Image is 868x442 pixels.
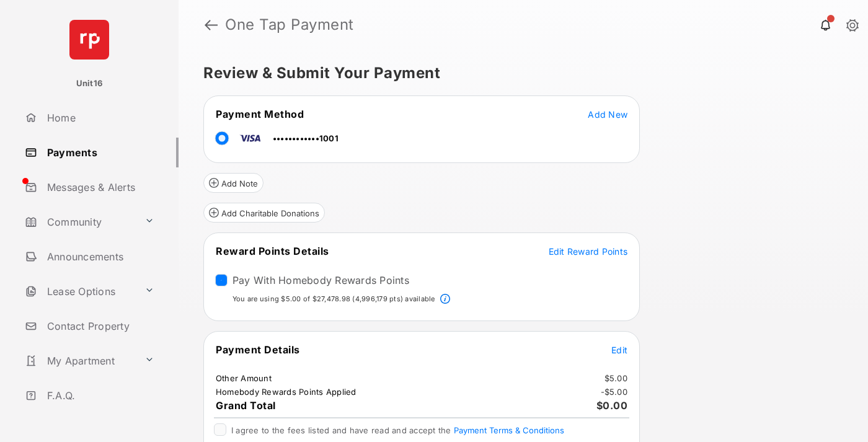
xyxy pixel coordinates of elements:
label: Pay With Homebody Rewards Points [232,274,409,286]
td: $5.00 [604,373,628,384]
td: Other Amount [215,373,272,384]
a: Messages & Alerts [20,172,179,202]
span: Edit Reward Points [549,246,628,257]
td: - $5.00 [600,386,629,397]
span: Payment Method [216,108,304,120]
a: Payments [20,138,179,167]
a: My Apartment [20,346,139,376]
td: Homebody Rewards Points Applied [215,386,357,397]
a: Community [20,207,139,237]
span: Add New [588,109,627,120]
span: Edit [611,345,627,355]
img: svg+xml;base64,PHN2ZyB4bWxucz0iaHR0cDovL3d3dy53My5vcmcvMjAwMC9zdmciIHdpZHRoPSI2NCIgaGVpZ2h0PSI2NC... [69,20,109,60]
span: Reward Points Details [216,245,329,257]
p: Unit16 [76,77,103,90]
button: I agree to the fees listed and have read and accept the [454,425,564,435]
a: Announcements [20,242,179,272]
span: Payment Details [216,343,300,356]
button: Add New [588,108,627,120]
strong: One Tap Payment [225,17,354,32]
span: I agree to the fees listed and have read and accept the [231,425,564,435]
a: Home [20,103,179,133]
span: $0.00 [596,399,628,412]
span: Grand Total [216,399,276,412]
a: Contact Property [20,311,179,341]
h5: Review & Submit Your Payment [203,66,833,81]
a: Lease Options [20,276,139,306]
p: You are using $5.00 of $27,478.98 (4,996,179 pts) available [232,294,435,304]
button: Add Charitable Donations [203,203,325,223]
a: F.A.Q. [20,381,179,410]
span: ••••••••••••1001 [273,133,339,143]
button: Edit Reward Points [549,245,628,257]
button: Edit [611,343,627,356]
button: Add Note [203,173,263,193]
